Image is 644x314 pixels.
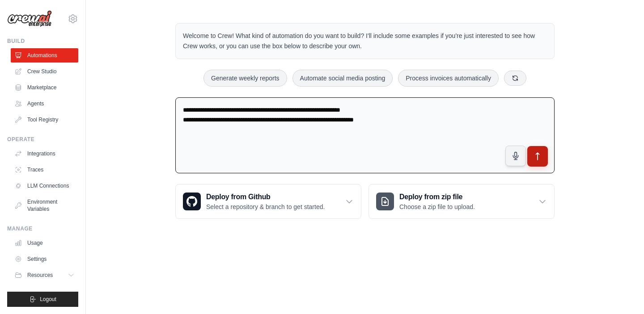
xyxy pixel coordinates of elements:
[11,268,78,282] button: Resources
[11,113,78,127] a: Tool Registry
[11,147,78,161] a: Integrations
[11,179,78,193] a: LLM Connections
[11,96,78,111] a: Agents
[11,252,78,266] a: Settings
[7,38,78,45] div: Build
[11,236,78,250] a: Usage
[11,195,78,216] a: Environment Variables
[11,163,78,177] a: Traces
[398,70,499,87] button: Process invoices automatically
[206,202,325,211] p: Select a repository & branch to get started.
[11,48,78,63] a: Automations
[399,192,475,202] h3: Deploy from zip file
[7,136,78,143] div: Operate
[206,192,325,202] h3: Deploy from Github
[599,271,644,314] iframe: Chat Widget
[11,64,78,79] a: Crew Studio
[7,10,52,27] img: Logo
[7,292,78,307] button: Logout
[40,296,56,303] span: Logout
[27,272,53,279] span: Resources
[399,202,475,211] p: Choose a zip file to upload.
[183,31,547,51] p: Welcome to Crew! What kind of automation do you want to build? I'll include some examples if you'...
[203,70,287,87] button: Generate weekly reports
[11,80,78,95] a: Marketplace
[7,225,78,232] div: Manage
[292,70,393,87] button: Automate social media posting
